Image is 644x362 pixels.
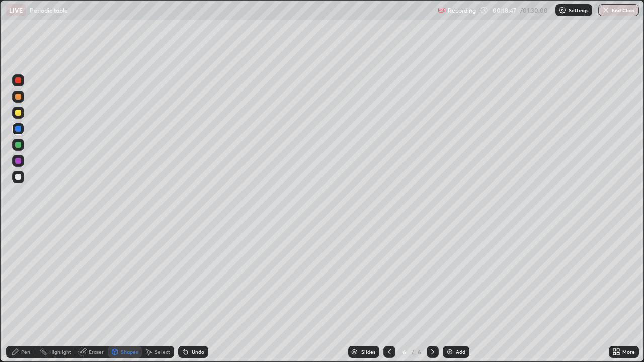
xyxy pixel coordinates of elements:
p: Recording [448,7,476,14]
div: Add [456,349,465,354]
div: Shapes [121,349,138,354]
div: Eraser [89,349,104,354]
div: Highlight [49,349,71,354]
div: 6 [399,349,410,355]
div: Slides [361,349,375,354]
div: Select [155,349,170,354]
div: / [412,349,415,355]
img: end-class-cross [602,6,610,14]
p: Settings [569,8,588,13]
img: class-settings-icons [558,6,567,14]
div: More [622,349,635,354]
div: Pen [21,349,30,354]
p: Periodic table [30,6,68,14]
img: recording.375f2c34.svg [438,6,446,14]
div: Undo [192,349,204,354]
img: add-slide-button [446,348,454,356]
p: LIVE [9,6,23,14]
div: 6 [417,347,423,356]
button: End Class [598,4,639,16]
